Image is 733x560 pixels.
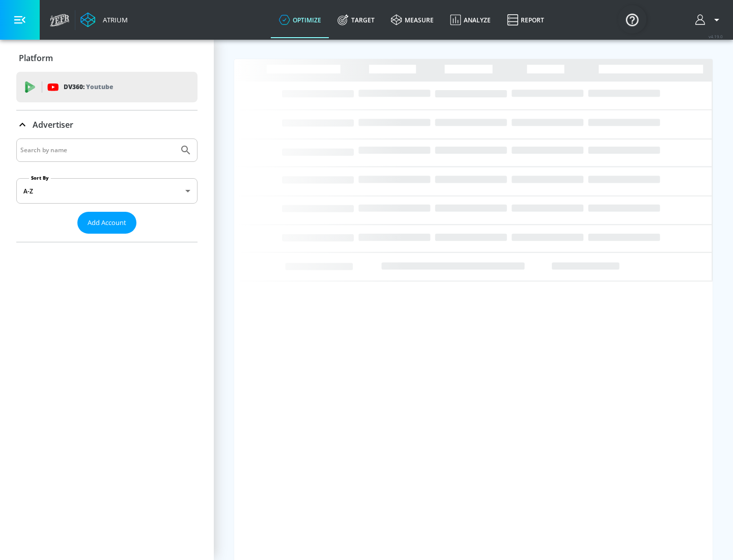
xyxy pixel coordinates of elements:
div: Advertiser [16,110,198,139]
input: Search by name [20,144,175,157]
a: measure [383,2,442,38]
p: Youtube [86,81,113,92]
div: DV360: Youtube [16,72,198,102]
div: Atrium [99,15,128,24]
span: Add Account [88,217,126,229]
p: Advertiser [33,119,73,130]
a: optimize [271,2,329,38]
p: DV360: [64,81,113,93]
p: Platform [19,52,53,64]
a: Report [499,2,552,38]
label: Sort By [29,175,51,181]
a: Atrium [80,12,128,27]
div: Advertiser [16,138,198,242]
a: Target [329,2,383,38]
button: Open Resource Center [618,5,646,34]
div: Platform [16,44,198,72]
div: A-Z [16,178,198,204]
button: Add Account [77,212,136,234]
nav: list of Advertiser [16,234,198,242]
a: Analyze [442,2,499,38]
span: v 4.19.0 [709,34,723,39]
